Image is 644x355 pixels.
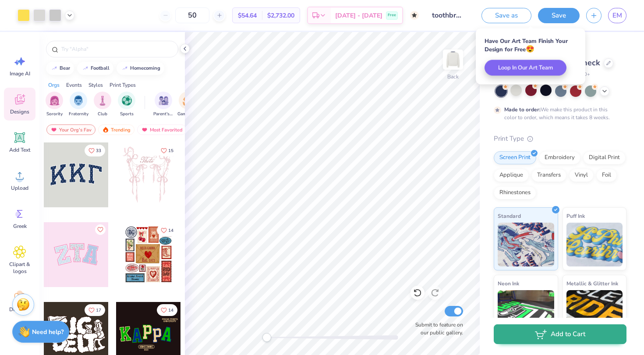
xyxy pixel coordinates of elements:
[5,261,34,275] span: Clipart & logos
[498,279,519,288] span: Neon Ink
[48,81,60,89] div: Orgs
[425,7,468,24] input: Untitled Design
[50,96,60,106] img: Sorority Image
[94,92,111,117] button: filter button
[494,324,626,344] button: Add to Cart
[98,111,107,117] span: Club
[130,66,160,71] div: homecoming
[494,186,536,199] div: Rhinestones
[60,66,70,71] div: bear
[175,7,209,23] input: – –
[177,92,198,117] button: filter button
[168,149,173,153] span: 15
[566,279,618,288] span: Metallic & Glitter Ink
[447,73,459,81] div: Back
[498,290,554,334] img: Neon Ink
[46,111,63,117] span: Sorority
[94,92,111,117] div: filter for Club
[494,134,626,144] div: Print Type
[102,127,109,133] img: trending.gif
[66,81,82,89] div: Events
[60,45,173,53] input: Try "Alpha"
[69,92,88,117] div: filter for Fraternity
[177,111,198,117] span: Game Day
[9,306,30,313] span: Decorate
[50,127,57,133] img: most_fav.gif
[46,62,74,75] button: bear
[608,8,626,23] a: EM
[85,304,105,316] button: Like
[46,92,63,117] button: filter button
[10,108,29,115] span: Designs
[159,96,169,106] img: Parent's Weekend Image
[95,224,106,235] button: Like
[9,146,30,153] span: Add Text
[153,92,173,117] button: filter button
[153,92,173,117] div: filter for Parent's Weekend
[494,151,536,164] div: Screen Print
[539,151,580,164] div: Embroidery
[74,96,83,106] img: Fraternity Image
[157,304,177,316] button: Like
[11,185,28,192] span: Upload
[262,333,271,342] div: Accessibility label
[137,124,187,135] div: Most Favorited
[69,92,88,117] button: filter button
[168,228,173,233] span: 14
[504,106,612,121] div: We make this product in this color to order, which means it takes 8 weeks.
[69,111,88,117] span: Fraternity
[238,11,257,20] span: $54.64
[32,328,64,336] strong: Need help?
[96,149,101,153] span: 33
[13,223,27,230] span: Greek
[122,96,132,106] img: Sports Image
[410,321,463,337] label: Submit to feature on our public gallery.
[98,124,134,135] div: Trending
[504,106,541,113] strong: Made to order:
[120,111,134,117] span: Sports
[91,66,110,71] div: football
[98,96,107,106] img: Club Image
[566,223,623,266] img: Puff Ink
[157,145,177,156] button: Like
[335,11,382,20] span: [DATE] - [DATE]
[141,127,148,133] img: most_fav.gif
[485,37,577,53] div: Have Our Art Team Finish Your Design for Free
[88,81,103,89] div: Styles
[117,62,164,75] button: homecoming
[46,92,63,117] div: filter for Sorority
[566,211,585,220] span: Puff Ink
[444,51,462,68] img: Back
[110,81,136,89] div: Print Types
[121,66,128,71] img: trend_line.gif
[583,151,626,164] div: Digital Print
[526,44,534,54] span: 😍
[538,8,580,23] button: Save
[498,223,554,266] img: Standard
[85,145,105,156] button: Like
[157,224,177,236] button: Like
[531,169,566,182] div: Transfers
[267,11,294,20] span: $2,732.00
[46,124,96,135] div: Your Org's Fav
[481,8,531,23] button: Save as
[96,308,101,312] span: 17
[569,169,594,182] div: Vinyl
[388,12,396,18] span: Free
[494,169,529,182] div: Applique
[153,111,173,117] span: Parent's Weekend
[10,70,30,77] span: Image AI
[485,60,566,76] button: Loop In Our Art Team
[51,66,58,71] img: trend_line.gif
[612,11,622,21] span: EM
[183,96,193,106] img: Game Day Image
[177,92,198,117] div: filter for Game Day
[77,62,113,75] button: football
[82,66,89,71] img: trend_line.gif
[118,92,135,117] button: filter button
[118,92,135,117] div: filter for Sports
[566,290,623,334] img: Metallic & Glitter Ink
[596,169,617,182] div: Foil
[498,211,521,220] span: Standard
[168,308,173,312] span: 14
